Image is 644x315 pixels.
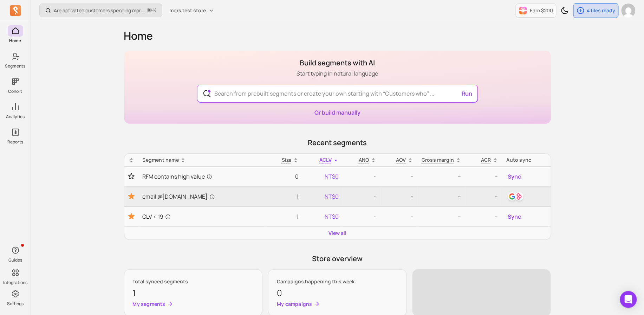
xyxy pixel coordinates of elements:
kbd: K [154,8,156,13]
p: Store overview [124,254,551,264]
span: RFM contains high value [143,172,212,181]
a: Or build manually [314,109,360,116]
button: Run [459,86,475,101]
kbd: ⌘ [147,6,151,15]
span: Sync [508,172,521,181]
span: mors test store [169,7,206,14]
p: -- [470,172,498,181]
h1: Home [124,30,551,42]
span: email @[DOMAIN_NAME] [143,192,215,201]
button: Toggle dark mode [558,4,572,18]
input: Search from prebuilt segments or create your own starting with “Customers who” ... [209,85,466,102]
p: Integrations [3,280,27,285]
p: Settings [7,301,24,307]
p: 1 [133,287,254,299]
button: Earn $200 [516,4,557,18]
p: 4 files ready [587,7,616,14]
p: Total synced segments [133,278,254,285]
p: - [385,192,413,201]
a: My segments [133,301,254,308]
button: Toggle favorite [129,212,134,221]
a: RFM contains high value [143,172,262,181]
h1: Build segments with AI [297,58,378,68]
button: Toggle favorite [129,173,134,180]
a: CLV < 19 [143,212,262,221]
p: Gross margin [422,156,454,163]
p: My campaigns [277,301,312,308]
p: -- [422,172,461,181]
p: - [385,212,413,221]
p: Campaigns happening this week [277,278,398,285]
button: 4 files ready [573,3,619,18]
a: View all [328,230,346,237]
p: -- [422,212,461,221]
button: Toggle favorite [129,192,134,201]
p: Start typing in natural language [297,69,378,78]
p: -- [422,192,461,201]
button: Sync [507,171,523,182]
a: My campaigns [277,301,398,308]
span: ACLV [319,156,332,163]
span: ANO [359,156,369,163]
p: 1 [271,212,299,221]
span: Sync [508,212,521,221]
p: NT$0 [307,192,339,201]
img: avatar [622,4,636,18]
p: My segments [133,301,165,308]
p: - [347,172,376,181]
p: Earn $200 [530,7,553,14]
p: -- [470,212,498,221]
p: Guides [8,257,22,263]
p: Segments [5,63,26,69]
p: NT$0 [307,212,339,221]
p: NT$0 [307,172,339,181]
button: mors test store [165,4,219,17]
p: 0 [277,287,398,299]
p: - [385,172,413,181]
img: google [508,192,516,201]
p: - [347,212,376,221]
p: - [347,192,376,201]
p: Recent segments [124,138,551,148]
span: + [148,7,156,14]
span: Size [282,156,292,163]
p: Analytics [6,114,25,120]
div: Open Intercom Messenger [620,291,637,308]
p: ACR [481,156,491,163]
span: CLV < 19 [143,212,171,221]
button: Sync [507,211,523,222]
p: Reports [7,139,23,145]
div: Segment name [143,156,262,163]
button: Guides [8,243,23,264]
p: Are activated customers spending more over time? [54,7,145,14]
p: Cohort [8,89,22,94]
img: sendlane [515,192,523,201]
div: Auto sync [507,156,547,163]
p: 1 [271,192,299,201]
button: Are activated customers spending more over time?⌘+K [39,4,162,17]
a: email @[DOMAIN_NAME] [143,192,262,201]
p: AOV [396,156,406,163]
button: googlesendlane [507,191,525,202]
p: Home [9,38,21,44]
p: -- [470,192,498,201]
p: 0 [271,172,299,181]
